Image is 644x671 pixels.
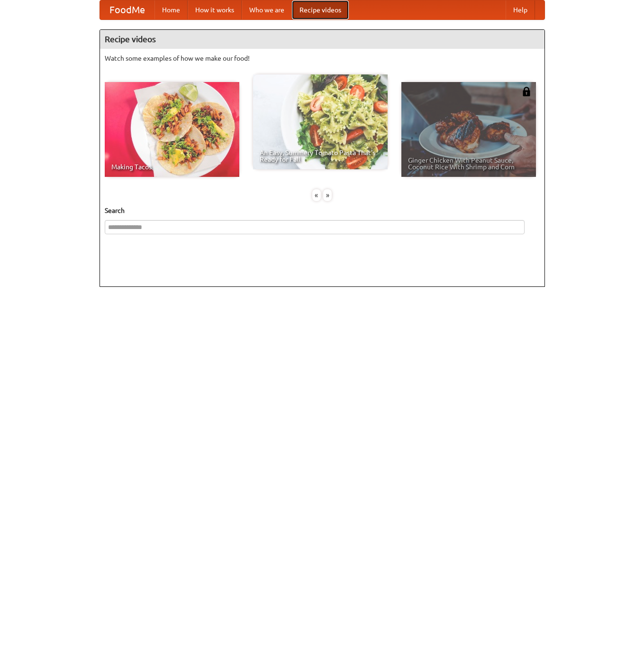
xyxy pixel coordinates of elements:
span: An Easy, Summery Tomato Pasta That's Ready for Fall [260,149,381,163]
h4: Recipe videos [100,30,544,49]
a: An Easy, Summery Tomato Pasta That's Ready for Fall [253,74,388,169]
a: Making Tacos [105,82,239,177]
a: FoodMe [100,0,154,19]
p: Watch some examples of how we make our food! [105,54,540,63]
span: Making Tacos [111,164,233,170]
a: Recipe videos [292,0,349,19]
a: Who we are [242,0,292,19]
a: How it works [188,0,242,19]
div: » [323,189,332,201]
a: Help [506,0,535,19]
img: 483408.png [522,87,531,96]
div: « [312,189,321,201]
h5: Search [105,206,540,215]
a: Home [154,0,188,19]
